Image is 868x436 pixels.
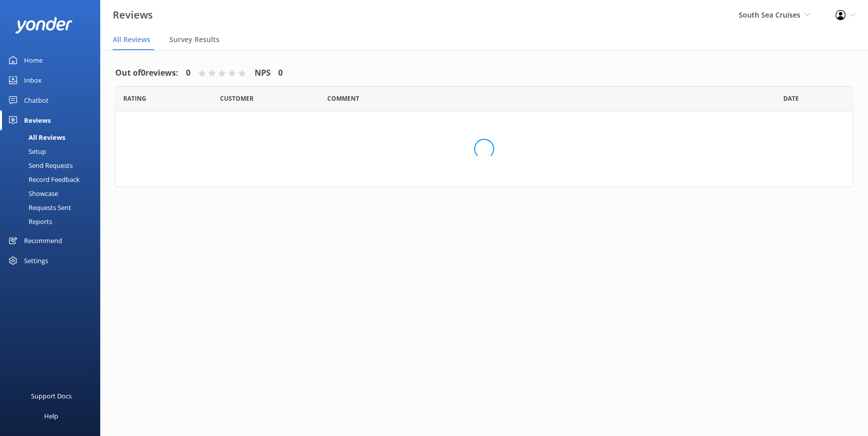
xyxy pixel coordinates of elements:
[6,158,100,172] a: Send Requests
[169,35,220,45] span: Survey Results
[739,10,800,20] span: South Sea Cruises
[15,17,73,34] img: yonder-white-logo.png
[113,7,153,23] h3: Reviews
[6,186,58,200] div: Showcase
[278,67,283,80] h4: 0
[6,144,46,158] div: Setup
[31,386,72,406] div: Support Docs
[6,158,73,172] div: Send Requests
[6,214,52,229] div: Reports
[6,186,100,200] a: Showcase
[6,172,100,186] a: Record Feedback
[24,251,48,271] div: Settings
[255,67,271,80] h4: NPS
[6,200,100,214] a: Requests Sent
[6,130,65,144] div: All Reviews
[6,200,71,214] div: Requests Sent
[783,94,799,103] span: Date
[24,90,49,110] div: Chatbot
[327,94,359,103] span: Question
[123,94,146,103] span: Date
[24,70,42,90] div: Inbox
[6,144,100,158] a: Setup
[6,130,100,144] a: All Reviews
[6,172,80,186] div: Record Feedback
[24,50,43,70] div: Home
[220,94,254,103] span: Date
[24,110,51,130] div: Reviews
[115,67,178,80] h4: Out of 0 reviews:
[44,406,58,426] div: Help
[186,67,190,80] h4: 0
[6,214,100,229] a: Reports
[24,231,62,251] div: Recommend
[113,35,150,45] span: All Reviews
